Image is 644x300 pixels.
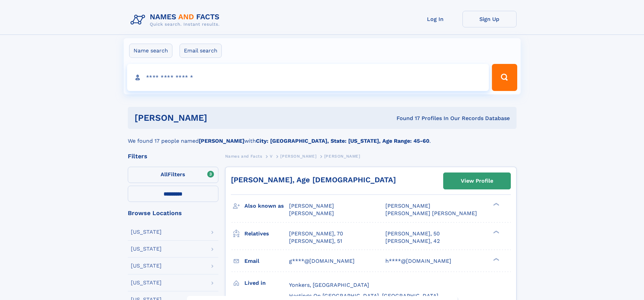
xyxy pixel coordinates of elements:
[385,230,440,237] a: [PERSON_NAME], 50
[128,129,517,145] div: We found 17 people named with .
[161,171,168,178] span: All
[128,11,225,29] img: Logo Names and Facts
[131,229,162,235] div: [US_STATE]
[180,44,222,58] label: Email search
[462,11,517,27] a: Sign Up
[408,11,462,27] a: Log In
[492,230,500,234] div: ❯
[385,203,430,209] span: [PERSON_NAME]
[128,167,218,183] label: Filters
[256,138,429,144] b: City: [GEOGRAPHIC_DATA], State: [US_STATE], Age Range: 45-60
[289,282,369,288] span: Yonkers, [GEOGRAPHIC_DATA]
[244,255,289,267] h3: Email
[244,228,289,239] h3: Relatives
[244,200,289,212] h3: Also known as
[270,154,273,159] span: V
[131,263,162,269] div: [US_STATE]
[128,153,218,159] div: Filters
[492,202,500,207] div: ❯
[244,277,289,289] h3: Lived in
[135,114,302,122] h1: [PERSON_NAME]
[199,138,244,144] b: [PERSON_NAME]
[289,293,438,299] span: Hastings On [GEOGRAPHIC_DATA], [GEOGRAPHIC_DATA]
[302,115,510,122] div: Found 17 Profiles In Our Records Database
[131,280,162,285] div: [US_STATE]
[385,210,477,216] span: [PERSON_NAME] [PERSON_NAME]
[129,44,172,58] label: Name search
[289,203,334,209] span: [PERSON_NAME]
[225,152,262,160] a: Names and Facts
[280,154,316,159] span: [PERSON_NAME]
[289,230,343,237] a: [PERSON_NAME], 70
[231,176,396,184] a: [PERSON_NAME], Age [DEMOGRAPHIC_DATA]
[444,173,510,189] a: View Profile
[280,152,316,160] a: [PERSON_NAME]
[289,237,342,245] a: [PERSON_NAME], 51
[385,237,440,245] a: [PERSON_NAME], 42
[127,64,489,91] input: search input
[289,210,334,216] span: [PERSON_NAME]
[131,246,162,252] div: [US_STATE]
[270,152,273,160] a: V
[492,257,500,261] div: ❯
[324,154,360,159] span: [PERSON_NAME]
[492,64,517,91] button: Search Button
[461,173,493,189] div: View Profile
[128,210,218,216] div: Browse Locations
